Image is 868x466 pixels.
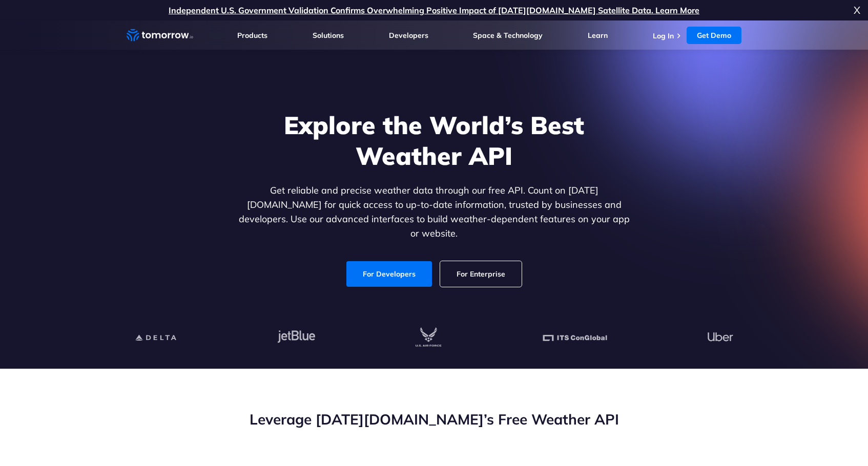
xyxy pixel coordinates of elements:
a: For Developers [346,261,432,287]
a: Solutions [313,31,344,40]
a: Space & Technology [473,31,543,40]
a: Home link [127,28,193,43]
h1: Explore the World’s Best Weather API [236,110,632,171]
a: Developers [389,31,428,40]
a: Products [237,31,267,40]
h2: Leverage [DATE][DOMAIN_NAME]’s Free Weather API [127,410,741,429]
p: Get reliable and precise weather data through our free API. Count on [DATE][DOMAIN_NAME] for quic... [236,183,632,241]
a: Get Demo [687,27,741,44]
a: Learn [588,31,608,40]
a: Independent U.S. Government Validation Confirms Overwhelming Positive Impact of [DATE][DOMAIN_NAM... [169,5,699,15]
a: For Enterprise [440,261,522,287]
a: Log In [653,31,674,40]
